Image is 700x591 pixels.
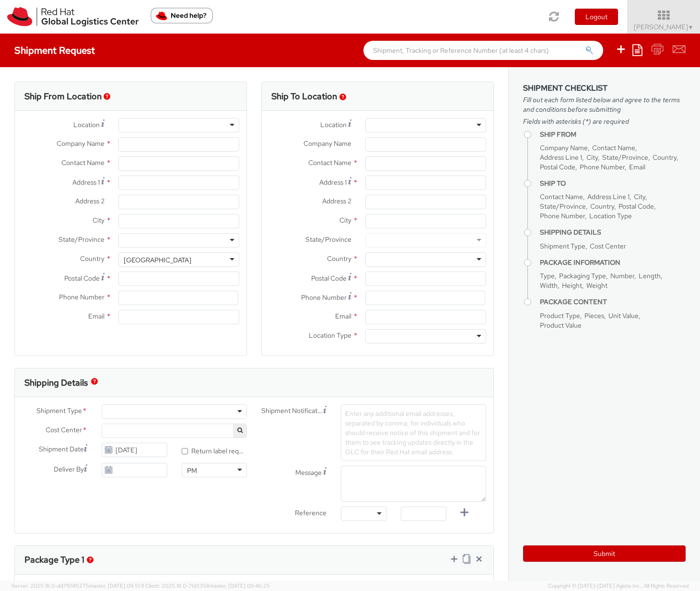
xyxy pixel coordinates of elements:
span: Product Type [540,311,580,320]
span: City [339,216,351,225]
div: [GEOGRAPHIC_DATA] [124,255,191,265]
span: Server: 2025.18.0-dd719145275 [12,582,144,589]
h3: Ship To Location [271,92,337,101]
button: Need help? [151,8,213,24]
span: Address 2 [322,197,351,205]
input: Return label required [182,448,188,454]
span: Reference [295,508,327,517]
span: City [634,192,645,201]
span: Contact Name [308,158,351,167]
span: [PERSON_NAME] [634,23,694,31]
span: Client: 2025.18.0-71d3358 [145,582,270,589]
span: Contact Name [592,143,635,152]
span: Country [80,254,105,263]
span: Height [562,281,582,290]
span: Postal Code [618,202,654,211]
h4: Package Content [540,298,686,306]
span: Company Name [57,139,105,148]
span: master, [DATE] 09:46:25 [210,582,270,589]
span: Fields with asterisks (*) are required [523,117,686,126]
span: master, [DATE] 09:51:11 [89,582,144,589]
span: Email [88,312,105,320]
span: Number [610,272,634,280]
span: Email [335,312,351,320]
span: Contact Name [61,158,105,167]
h4: Ship From [540,131,686,138]
span: Phone Number [540,212,585,220]
span: Company Name [540,143,588,152]
h3: Shipping Details [24,378,88,388]
span: Location Type [589,212,632,220]
h4: Shipping Details [540,229,686,236]
button: Logout [575,9,618,25]
span: Postal Code [311,274,347,283]
span: Address 1 [72,178,100,187]
span: Country [327,254,351,263]
span: Shipment Type [540,242,585,250]
span: Cost Center [46,425,82,436]
span: Phone Number [59,293,105,301]
span: Packaging Type [559,272,606,280]
span: Location Type [309,331,351,340]
h3: Shipment Checklist [523,84,686,93]
span: Product Value [540,321,582,330]
span: Address 2 [75,197,105,205]
span: State/Province [58,235,105,244]
span: Fill out each form listed below and agree to the terms and conditions before submitting [523,95,686,114]
span: Postal Code [64,274,100,283]
span: Location [73,120,100,129]
span: State/Province [540,202,586,211]
h4: Package Information [540,259,686,266]
span: Address Line 1 [587,192,630,201]
h3: Package Type 1 [24,555,84,565]
span: Country [653,153,677,162]
img: rh-logistics-00dfa346123c4ec078e1.svg [7,7,139,26]
span: Phone Number [580,163,625,171]
span: Deliver By [54,464,84,474]
span: Width [540,281,558,290]
span: Cost Center [590,242,626,250]
span: State/Province [602,153,648,162]
span: Location [320,120,347,129]
h4: Ship To [540,180,686,187]
input: Shipment, Tracking or Reference Number (at least 4 chars) [363,41,603,60]
span: Enter any additional email addresses, separated by comma, for individuals who should receive noti... [345,409,480,456]
span: Phone Number [301,293,347,302]
span: Message [295,468,322,477]
span: Length [639,272,661,280]
span: Shipment Notification [261,406,323,416]
span: Weight [586,281,607,290]
span: Shipment Date [39,444,84,454]
label: Return label required [182,445,247,456]
span: Pieces [584,311,604,320]
span: Address 1 [319,178,347,187]
span: City [93,216,105,225]
span: Company Name [303,139,351,148]
span: Copyright © [DATE]-[DATE] Agistix Inc., All Rights Reserved [548,582,688,590]
span: Email [629,163,645,171]
span: State/Province [305,235,351,244]
span: ▼ [688,24,694,31]
button: Submit [523,545,686,562]
span: Unit Value [608,311,639,320]
h3: Ship From Location [24,92,102,101]
div: PM [187,466,197,475]
span: Contact Name [540,192,583,201]
span: City [586,153,598,162]
span: Postal Code [540,163,575,171]
span: Shipment Type [36,406,82,417]
h4: Shipment Request [14,45,95,56]
span: Address Line 1 [540,153,582,162]
span: Type [540,272,555,280]
span: Country [590,202,614,211]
